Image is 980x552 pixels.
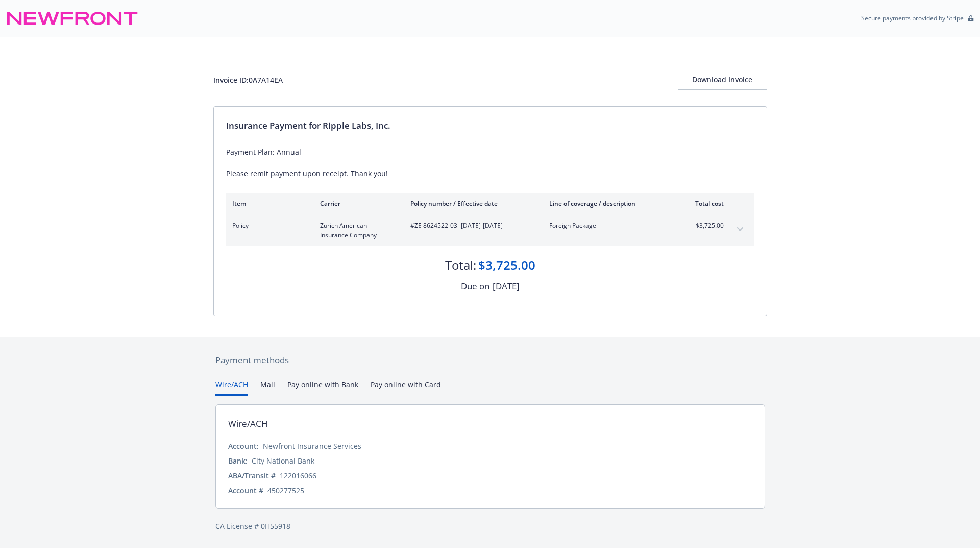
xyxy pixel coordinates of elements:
div: Account: [228,441,259,451]
div: Wire/ACH [228,417,268,430]
div: Line of coverage / description [549,199,669,208]
span: Foreign Package [549,221,669,231]
div: 450277525 [267,485,304,496]
div: Policy number / Effective date [410,199,533,208]
button: Mail [260,379,275,396]
span: Policy [232,221,304,231]
div: Bank: [228,455,248,466]
div: Total cost [685,199,724,208]
button: Download Invoice [678,70,767,90]
div: $3,725.00 [478,257,535,274]
div: ABA/Transit # [228,470,276,481]
p: Secure payments provided by Stripe [861,14,964,22]
button: Pay online with Card [371,379,441,396]
div: [DATE] [493,280,520,293]
div: City National Bank [252,455,314,466]
div: CA License # 0H55918 [215,521,765,532]
button: expand content [732,221,748,238]
div: Carrier [320,199,394,208]
span: Zurich American Insurance Company [320,221,394,240]
div: Download Invoice [678,70,767,89]
div: 122016066 [280,470,316,481]
div: Payment methods [215,354,765,367]
div: Total: [445,257,476,274]
div: Item [232,199,304,208]
button: Pay online with Bank [287,379,358,396]
div: Invoice ID: 0A7A14EA [213,75,283,85]
button: Wire/ACH [215,379,248,396]
div: Insurance Payment for Ripple Labs, Inc. [226,119,754,132]
div: Payment Plan: Annual Please remit payment upon receipt. Thank you! [226,147,754,179]
span: #ZE 8624522-03 - [DATE]-[DATE] [410,221,533,231]
div: Newfront Insurance Services [263,441,361,451]
span: $3,725.00 [685,221,724,231]
div: PolicyZurich American Insurance Company#ZE 8624522-03- [DATE]-[DATE]Foreign Package$3,725.00expan... [226,215,754,246]
div: Due on [461,280,489,293]
div: Account # [228,485,263,496]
